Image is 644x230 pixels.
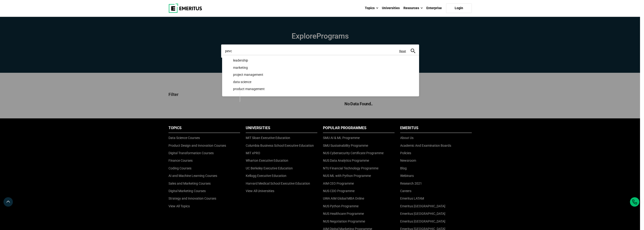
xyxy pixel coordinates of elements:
div: product management [226,86,415,91]
div: data science [226,79,415,84]
input: search-page [221,44,419,58]
a: search [411,50,415,54]
button: search [411,48,415,54]
div: project management [226,72,415,77]
div: marketing [226,65,415,70]
a: Login [446,3,472,13]
a: Reset search [399,49,406,53]
div: leadership [226,58,415,63]
p: Filter [168,87,236,102]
